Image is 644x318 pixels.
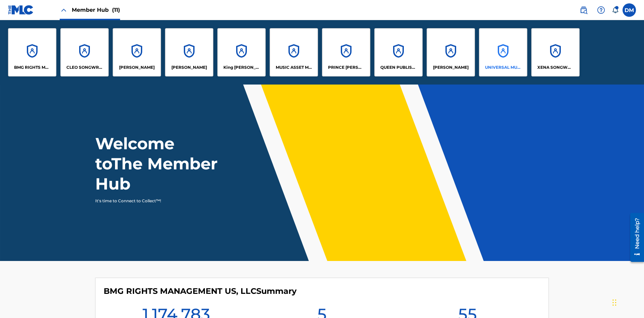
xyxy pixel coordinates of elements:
[60,6,68,14] img: Close
[580,6,588,14] img: search
[427,28,475,76] a: Accounts[PERSON_NAME]
[433,64,469,70] p: RONALD MCTESTERSON
[625,210,644,265] iframe: Resource Center
[104,286,297,296] h4: BMG RIGHTS MANAGEMENT US, LLC
[95,198,212,204] p: It's time to Connect to Collect™!
[72,6,120,14] span: Member Hub
[485,64,522,70] p: UNIVERSAL MUSIC PUB GROUP
[328,64,365,70] p: PRINCE MCTESTERSON
[479,28,527,76] a: AccountsUNIVERSAL MUSIC PUB GROUP
[380,64,417,70] p: QUEEN PUBLISHA
[113,28,161,76] a: Accounts[PERSON_NAME]
[276,64,312,70] p: MUSIC ASSET MANAGEMENT (MAM)
[610,286,644,318] iframe: Chat Widget
[8,28,56,76] a: AccountsBMG RIGHTS MANAGEMENT US, LLC
[270,28,318,76] a: AccountsMUSIC ASSET MANAGEMENT (MAM)
[223,64,260,70] p: King McTesterson
[112,7,120,13] span: (11)
[612,293,616,313] div: Drag
[165,28,213,76] a: Accounts[PERSON_NAME]
[217,28,266,76] a: AccountsKing [PERSON_NAME]
[14,64,51,70] p: BMG RIGHTS MANAGEMENT US, LLC
[594,3,608,17] div: Help
[95,134,221,194] h1: Welcome to The Member Hub
[119,64,155,70] p: ELVIS COSTELLO
[623,3,636,17] div: User Menu
[597,6,605,14] img: help
[374,28,423,76] a: AccountsQUEEN PUBLISHA
[537,64,574,70] p: XENA SONGWRITER
[8,5,34,15] img: MLC Logo
[66,64,103,70] p: CLEO SONGWRITER
[577,3,590,17] a: Public Search
[612,7,619,13] div: Notifications
[171,64,207,70] p: EYAMA MCSINGER
[60,28,109,76] a: AccountsCLEO SONGWRITER
[531,28,580,76] a: AccountsXENA SONGWRITER
[322,28,370,76] a: AccountsPRINCE [PERSON_NAME]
